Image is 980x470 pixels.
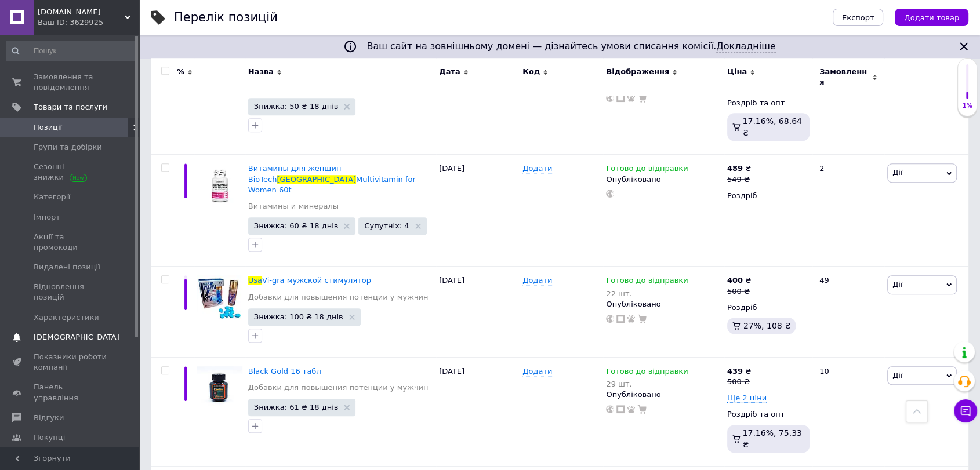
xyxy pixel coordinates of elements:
div: [DATE] [436,155,520,267]
span: Multivitamin for Women 60t [248,175,416,194]
span: Видалені позиції [34,262,100,272]
span: [DEMOGRAPHIC_DATA] [34,332,119,343]
a: Добавки для повышения потенции у мужчин [248,382,429,393]
span: Замовлення [819,67,869,88]
span: Витамины для женщин BioTech [248,164,342,183]
button: Експорт [833,9,884,26]
span: Дії [892,280,902,289]
a: Black Gold 16 табл [248,367,321,376]
div: Опубліковано [606,174,721,185]
div: 49 [812,267,884,358]
div: [DATE] [436,267,520,358]
span: Знижка: 60 ₴ 18 днів [254,222,339,229]
span: % [177,67,184,77]
div: ₴ [727,366,751,377]
span: Дії [892,168,902,177]
div: Роздріб [727,303,810,313]
span: Експорт [842,13,874,22]
span: Ваш сайт на зовнішньому домені — дізнайтесь умови списання комісії. [366,41,775,52]
span: Назва [248,67,274,77]
img: Витамины для женщин BioTech USA Multivitamin for Women 60t [197,163,242,209]
span: Ціна [727,67,747,77]
span: Замовлення та повідомлення [34,72,107,93]
a: Докладніше [716,41,775,52]
div: 500 ₴ [727,377,751,387]
div: Роздріб та опт [727,98,810,108]
div: Перелік позицій [174,12,278,24]
span: Позиції [34,122,62,133]
span: Акції та промокоди [34,232,107,253]
span: Групи та добірки [34,142,102,152]
span: Додати [522,276,552,285]
span: Ще 2 ціни [727,394,767,403]
span: Категорії [34,192,70,202]
a: Витамины и минералы [248,201,339,212]
span: Дата [439,67,460,77]
span: Показники роботи компанії [34,352,107,373]
span: Дії [892,371,902,380]
span: Готово до відправки [606,164,688,176]
span: Додати [522,367,552,376]
span: Знижка: 100 ₴ 18 днів [254,313,343,320]
b: 439 [727,367,743,376]
span: Товари та послуги [34,102,107,112]
div: 4 [812,46,884,155]
span: Характеристики [34,312,99,323]
a: UsaVi-gra мужской стимулятор [248,276,371,285]
b: 400 [727,276,743,285]
span: Готово до відправки [606,367,688,379]
a: Витамины для женщин BioTech[GEOGRAPHIC_DATA]Multivitamin for Women 60t [248,164,416,194]
span: Знижка: 50 ₴ 18 днів [254,103,339,110]
div: 500 ₴ [727,286,751,297]
span: 27%, 108 ₴ [743,321,791,330]
div: Опубліковано [606,389,721,400]
a: Добавки для повышения потенции у мужчин [248,292,429,303]
button: Чат з покупцем [954,399,977,422]
span: Vi-gra мужской стимулятор [262,276,371,285]
span: Покупці [34,432,65,443]
span: Додати [522,164,552,173]
b: 489 [727,164,743,173]
span: Відновлення позицій [34,282,107,303]
div: [DATE] [436,46,520,155]
span: Usa [248,276,262,285]
div: Роздріб [727,191,810,201]
div: ₴ [727,163,751,174]
div: 2 [812,155,884,267]
span: Супутніх: 4 [364,222,409,229]
div: 29 шт. [606,380,688,388]
span: [GEOGRAPHIC_DATA] [277,175,356,184]
span: Сезонні знижки [34,162,107,183]
div: Роздріб та опт [727,409,810,420]
span: 17.16%, 75.33 ₴ [742,428,801,449]
span: Код [522,67,540,77]
div: Опубліковано [606,299,721,309]
div: ₴ [727,275,751,286]
div: Ваш ID: 3629925 [38,17,139,28]
div: 10 [812,357,884,466]
span: Панель управління [34,382,107,403]
span: Відгуки [34,413,64,423]
div: 22 шт. [606,289,688,298]
img: Usa Vi-gra мужской стимулятор [197,275,242,320]
span: Знижка: 61 ₴ 18 днів [254,403,339,411]
button: Додати товар [895,9,968,26]
span: Shopbady.com.ua [38,7,125,17]
div: 1% [958,102,977,110]
img: Black Gold 16 табл [197,366,242,411]
span: 17.16%, 68.64 ₴ [742,116,801,137]
div: 549 ₴ [727,174,751,185]
span: Відображення [606,67,669,77]
span: Готово до відправки [606,276,688,288]
svg: Закрити [957,39,971,53]
span: Імпорт [34,212,60,223]
span: Додати товар [904,13,959,22]
input: Пошук [6,41,136,61]
div: [DATE] [436,357,520,466]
